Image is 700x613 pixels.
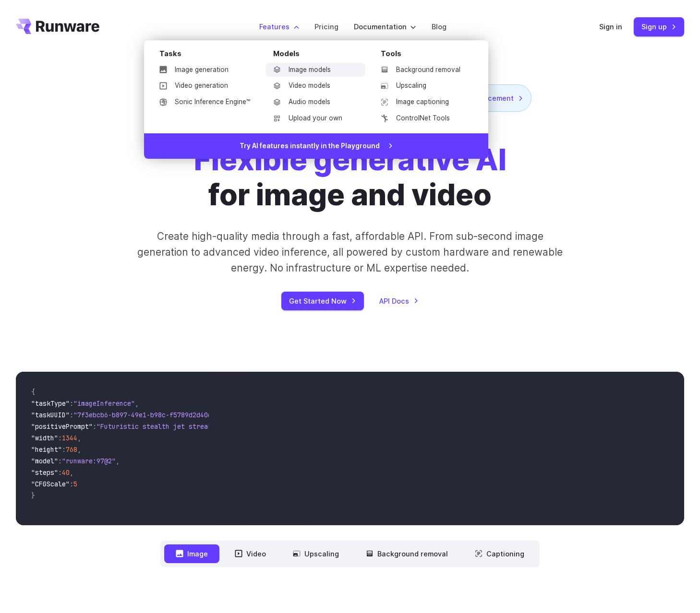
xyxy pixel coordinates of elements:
span: "Futuristic stealth jet streaking through a neon-lit cityscape with glowing purple exhaust" [97,422,446,431]
span: "CFGScale" [31,480,70,488]
div: Tools [381,48,473,63]
span: "model" [31,457,58,465]
a: API Docs [379,295,419,306]
a: Video models [266,79,365,93]
span: , [77,445,81,454]
p: Create high-quality media through a fast, affordable API. From sub-second image generation to adv... [136,228,564,276]
a: Blog [432,21,447,32]
span: "width" [31,434,58,442]
a: Image models [266,63,365,77]
a: Image generation [152,63,258,77]
span: "7f3ebcb6-b897-49e1-b98c-f5789d2d40d7" [73,411,219,419]
span: 40 [62,468,70,477]
span: , [77,434,81,442]
span: : [93,422,97,431]
span: , [70,468,73,477]
h1: for image and video [194,142,507,213]
span: : [70,411,73,419]
span: "imageInference" [73,399,135,408]
span: : [70,480,73,488]
span: "taskType" [31,399,70,408]
a: Go to / [16,19,99,34]
span: "runware:97@2" [62,457,116,465]
span: 1344 [62,434,77,442]
a: Upscaling [373,79,473,93]
button: Video [223,544,278,563]
button: Background removal [354,544,459,563]
a: Background removal [373,63,473,77]
span: : [70,399,73,408]
span: "steps" [31,468,58,477]
span: "positivePrompt" [31,422,93,431]
a: Image captioning [373,95,473,109]
span: "height" [31,445,62,454]
button: Upscaling [281,544,350,563]
a: Sign up [634,17,684,36]
span: } [31,491,35,500]
span: { [31,388,35,396]
span: : [58,457,62,465]
span: , [116,457,120,465]
a: Upload your own [266,111,365,126]
button: Captioning [463,544,536,563]
a: Get Started Now [281,292,364,310]
strong: Flexible generative AI [194,142,507,177]
span: 768 [66,445,77,454]
button: Image [164,544,219,563]
span: "taskUUID" [31,411,70,419]
span: : [62,445,66,454]
label: Features [259,21,299,32]
label: Documentation [354,21,416,32]
div: Tasks [159,48,258,63]
a: ControlNet Tools [373,111,473,126]
div: Models [273,48,365,63]
a: Try AI features instantly in the Playground [144,133,488,159]
a: Audio models [266,95,365,109]
span: 5 [73,480,77,488]
a: Pricing [314,21,338,32]
a: Video generation [152,79,258,93]
a: Sonic Inference Engine™ [152,95,258,109]
span: , [135,399,139,408]
span: : [58,468,62,477]
a: Sign in [599,21,622,32]
span: : [58,434,62,442]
